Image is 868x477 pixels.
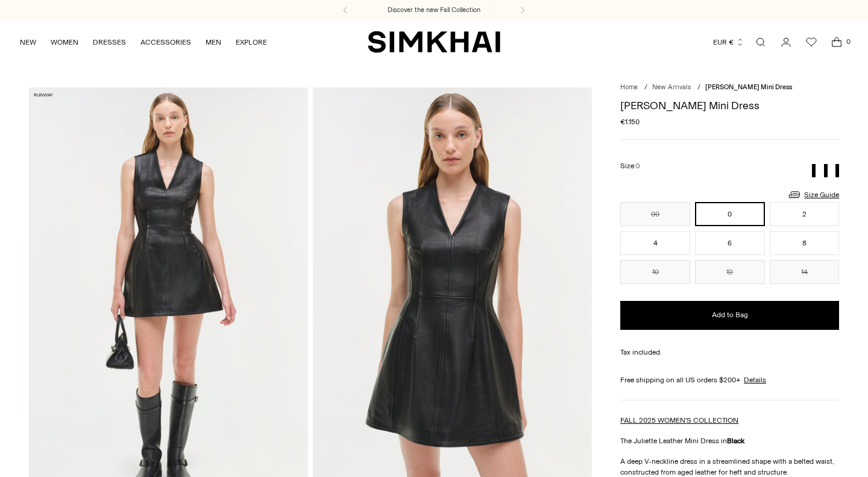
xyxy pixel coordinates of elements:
[620,347,839,358] div: Tax included.
[620,231,690,255] button: 4
[620,374,839,385] div: Free shipping on all US orders $200+
[713,29,744,55] button: EUR €
[843,36,854,47] span: 0
[697,83,700,93] div: /
[620,260,690,284] button: 10
[620,160,640,172] label: Size:
[620,202,690,226] button: 00
[749,30,773,54] a: Open search modal
[744,374,766,385] a: Details
[695,260,765,284] button: 12
[620,416,738,425] a: FALL 2025 WOMEN'S COLLECTION
[712,310,748,320] span: Add to Bag
[774,30,798,54] a: Go to the account page
[388,5,480,15] a: Discover the new Fall Collection
[236,29,267,55] a: EXPLORE
[368,30,500,54] a: SIMKHAI
[705,83,792,91] span: [PERSON_NAME] Mini Dress
[695,231,765,255] button: 6
[620,100,839,111] h1: [PERSON_NAME] Mini Dress
[20,29,36,55] a: NEW
[620,435,839,446] p: The Juliette Leather Mini Dress in
[787,187,839,202] a: Size Guide
[620,83,839,93] nav: breadcrumbs
[770,202,840,226] button: 2
[636,162,640,170] span: 0
[620,301,839,330] button: Add to Bag
[799,30,823,54] a: Wishlist
[825,30,849,54] a: Open cart modal
[695,202,765,226] button: 0
[770,260,840,284] button: 14
[644,83,647,93] div: /
[206,29,221,55] a: MEN
[51,29,78,55] a: WOMEN
[620,83,638,91] a: Home
[140,29,191,55] a: ACCESSORIES
[652,83,691,91] a: New Arrivals
[770,231,840,255] button: 8
[620,116,640,127] span: €1.150
[93,29,126,55] a: DRESSES
[727,437,744,445] strong: Black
